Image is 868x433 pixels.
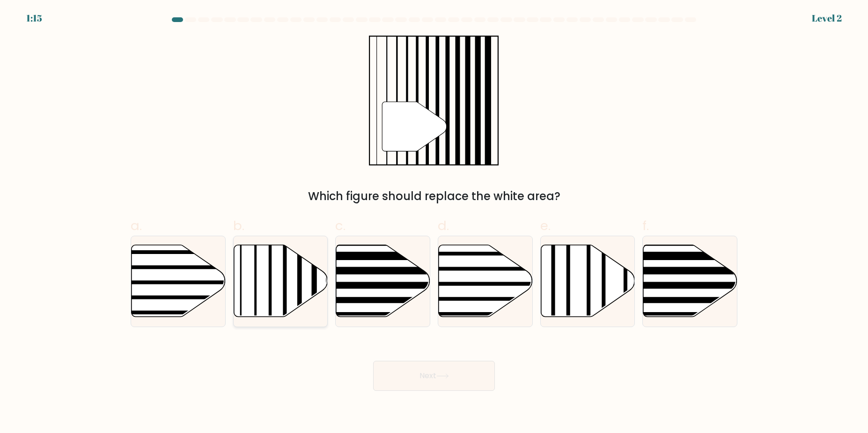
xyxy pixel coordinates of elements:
[26,11,42,25] div: 1:15
[438,216,449,235] span: d.
[540,216,551,235] span: e.
[812,11,842,25] div: Level 2
[642,216,649,235] span: f.
[131,216,142,235] span: a.
[335,216,346,235] span: c.
[136,188,732,205] div: Which figure should replace the white area?
[233,216,244,235] span: b.
[373,361,495,391] button: Next
[383,102,447,151] g: "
